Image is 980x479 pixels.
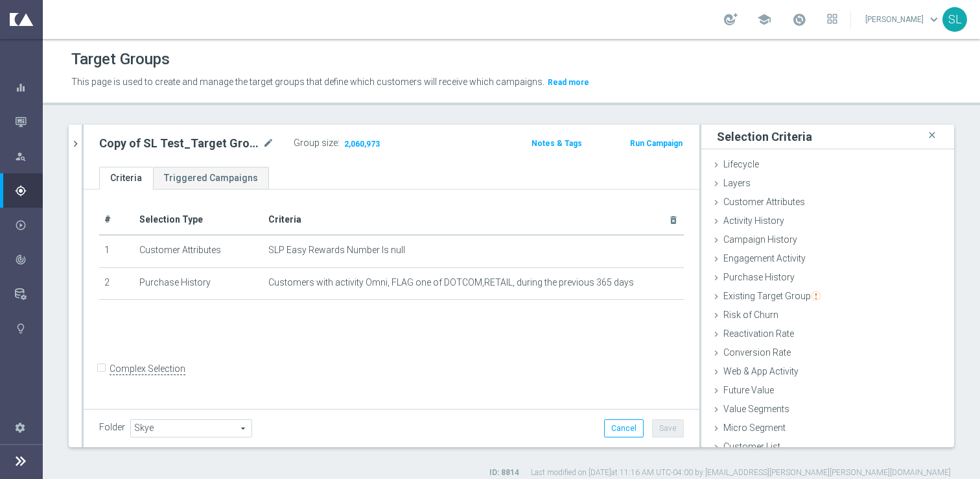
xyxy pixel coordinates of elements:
[15,185,27,197] i: gps_fixed
[723,423,786,433] span: Micro Segment
[69,138,82,150] i: chevron_right
[14,289,43,299] button: Data Studio
[14,186,43,196] button: gps_fixed Plan
[723,178,751,188] span: Layers
[262,136,274,151] i: mode_edit
[723,366,799,376] span: Web & App Activity
[717,129,812,144] h3: Selection Criteria
[757,12,771,27] span: school
[942,7,967,32] div: SL
[14,82,43,93] button: equalizer Dashboard
[546,75,590,90] button: Read more
[15,151,27,162] i: person_search
[15,185,42,197] div: Plan
[723,441,780,452] span: Customer List
[864,10,942,29] a: [PERSON_NAME]keyboard_arrow_down
[268,214,301,225] span: Criteria
[723,328,794,339] span: Reactivation Rate
[926,127,939,144] i: close
[14,421,26,433] i: settings
[530,136,583,151] button: Notes & Tags
[15,219,27,231] i: play_circle_outline
[69,125,82,163] button: chevron_right
[134,267,262,300] td: Purchase History
[268,277,634,288] span: Customers with activity Omni, FLAG one of DOTCOM,RETAIL, during the previous 365 days
[134,205,262,235] th: Selection Type
[15,219,42,231] div: Execute
[14,117,43,127] button: Mission Control
[6,410,34,445] div: Settings
[723,197,805,207] span: Customer Attributes
[71,50,170,69] h1: Target Groups
[99,136,260,151] h2: Copy of SL Test_Target Group_2024
[604,419,644,437] button: Cancel
[723,385,774,395] span: Future Value
[668,215,679,225] i: delete_forever
[15,323,27,334] i: lightbulb
[723,291,821,301] span: Existing Target Group
[99,267,134,300] td: 2
[71,77,544,87] span: This page is used to create and manage the target groups that define which customers will receive...
[99,167,153,190] a: Criteria
[652,419,684,437] button: Save
[723,159,759,169] span: Lifecycle
[338,138,340,149] label: :
[99,235,134,267] td: 1
[14,254,43,265] button: track_changes Analyze
[294,138,338,149] label: Group size
[99,205,134,235] th: #
[629,136,684,151] button: Run Campaign
[15,254,42,265] div: Analyze
[153,167,269,190] a: Triggered Campaigns
[15,104,42,139] div: Mission Control
[99,422,125,433] label: Folder
[531,467,951,478] label: Last modified on [DATE] at 11:16 AM UTC-04:00 by [EMAIL_ADDRESS][PERSON_NAME][PERSON_NAME][DOMAIN...
[723,310,778,320] span: Risk of Churn
[110,363,185,375] label: Complex Selection
[927,12,941,27] span: keyboard_arrow_down
[15,70,42,104] div: Dashboard
[723,272,795,282] span: Purchase History
[15,288,42,300] div: Data Studio
[723,253,806,264] span: Engagement Activity
[134,235,262,267] td: Customer Attributes
[268,245,405,256] span: SLP Easy Rewards Number Is null
[15,82,27,93] i: equalizer
[723,347,791,358] span: Conversion Rate
[489,467,519,478] label: ID: 8814
[15,254,27,265] i: track_changes
[14,220,43,230] button: play_circle_outline Execute
[14,151,43,162] button: person_search Explore
[15,151,42,162] div: Explore
[14,323,43,334] button: lightbulb Optibot
[15,311,42,345] div: Optibot
[723,404,789,414] span: Value Segments
[343,139,381,151] span: 2,060,973
[723,234,797,245] span: Campaign History
[723,215,784,226] span: Activity History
